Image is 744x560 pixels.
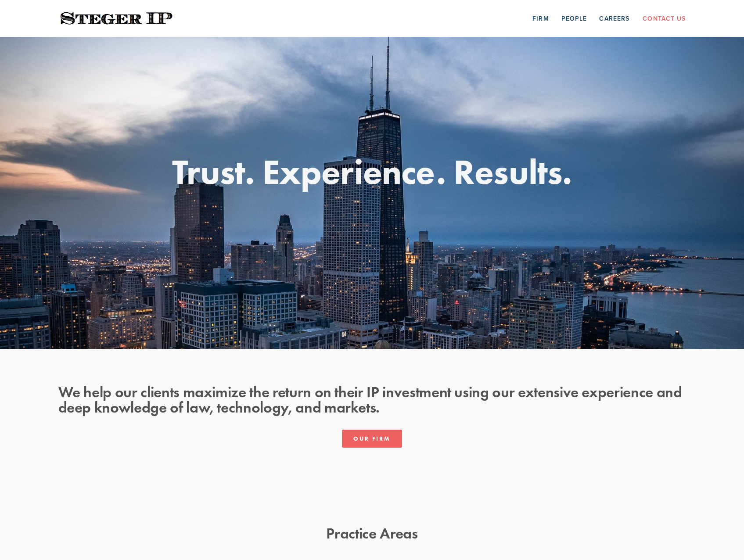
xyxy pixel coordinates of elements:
[58,154,686,189] h1: Trust. Experience. Results.
[342,430,403,448] a: Our Firm
[532,11,549,25] a: Firm
[58,384,686,415] h2: We help our clients maximize the return on their IP investment using our extensive experience and...
[643,11,686,25] a: Contact Us
[58,525,686,541] h2: Practice Areas
[58,10,175,27] img: Steger IP | Trust. Experience. Results.
[561,11,587,25] a: People
[599,11,629,25] a: Careers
